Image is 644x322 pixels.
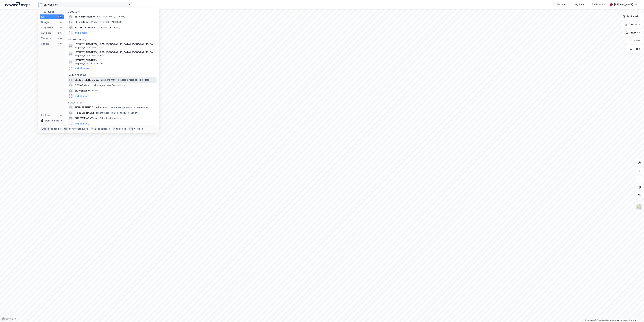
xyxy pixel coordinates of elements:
[90,117,122,120] span: Tenant • Other health services
[60,26,62,29] div: 24
[60,21,62,24] div: 6
[90,21,91,23] span: •
[75,89,87,93] span: SKAVER AS
[75,105,99,110] span: SKRIVER EIENDOM AS
[51,128,61,130] div: to toggle
[75,66,89,70] button: and 21 more
[42,2,128,7] input: Search by address, cadastre, landlords, tenants or people
[627,37,643,44] button: Filter
[98,128,110,130] div: to navigate
[65,35,159,42] div: Properties (24)
[63,127,69,131] div: tab
[95,112,139,114] span: Tenant • Agents sale of text., clothes etc.
[1,317,16,321] a: Mapbox homepage
[41,11,64,13] div: Result types
[65,99,159,105] div: Tenants (99+)
[93,15,125,18] span: Property • [STREET_ADDRESS]
[90,21,122,23] span: Property • [STREET_ADDRESS]
[614,3,633,7] div: [PERSON_NAME]
[75,15,92,19] span: Skriverform AS
[75,42,155,46] span: [STREET_ADDRESS], 1920, [GEOGRAPHIC_DATA], [GEOGRAPHIC_DATA]
[41,15,44,19] div: All
[622,21,643,28] button: Datasets
[75,54,104,57] span: Property • 3205-246-18-0-0
[592,3,605,7] div: Residential
[75,20,90,24] span: Skrivertunet
[75,94,89,98] button: and 96 more
[557,3,567,7] div: Discover
[75,111,94,115] span: [PERSON_NAME]
[75,58,155,62] span: [STREET_ADDRESS]
[612,319,628,321] a: Improve this map
[84,84,125,87] span: Landlord • Buying/selling of real estate
[41,31,52,35] div: Landlord
[5,2,30,7] img: logo.a4113a55bc3d86da70a041830d287a7e.svg
[93,15,94,18] span: •
[88,26,89,29] span: •
[95,112,96,114] span: •
[41,127,50,131] div: Ctrl + k
[58,32,62,34] div: 99+
[45,119,62,123] div: Delete history
[636,204,642,210] img: Z
[128,127,134,131] div: esc
[75,83,83,87] span: EIEN AS
[69,128,88,130] div: to navigate types
[627,306,644,322] iframe: Chat Widget
[594,319,611,321] a: OpenStreetMap
[75,50,155,54] span: [STREET_ADDRESS], 1920, [GEOGRAPHIC_DATA], [GEOGRAPHIC_DATA]
[65,8,159,14] div: Google (6)
[58,42,62,45] div: 99+
[100,79,101,81] span: •
[88,89,98,92] span: Landlord
[75,62,103,65] span: Property • 3201-6-420-0-0
[585,319,594,321] a: Mapbox
[41,36,51,40] div: Tenants
[100,106,148,109] span: Tenant • Other developm./sale of real estate
[90,117,91,119] span: •
[58,37,62,40] div: 99+
[75,116,89,120] span: SØROVER AS
[58,15,62,18] div: 99+
[100,106,101,109] span: •
[60,114,62,117] div: 0
[88,26,120,29] span: Property • [STREET_ADDRESS]
[41,26,54,30] div: Properties
[88,89,89,92] span: •
[75,31,88,35] button: and 3 more
[41,20,50,24] div: Google
[575,3,585,7] div: My Tags
[84,84,85,86] span: •
[75,25,87,29] span: Kartverket
[65,71,159,77] div: Landlord (99+)
[41,42,49,46] div: People
[623,29,643,36] button: Analysis
[627,45,643,52] button: Tags
[41,113,53,117] div: Recent
[75,46,103,49] span: Property • 3205-246-9-0-0
[134,128,143,130] div: to close
[75,78,99,82] span: SKRIVER EIENDOM AS
[620,13,643,20] button: Bookmarks
[116,128,126,130] div: to select
[75,121,89,126] button: and 96 more
[100,79,149,81] span: Landlord • Other developm./sale of real estate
